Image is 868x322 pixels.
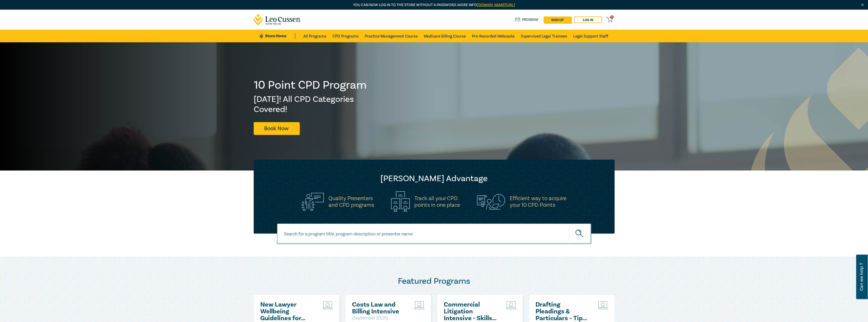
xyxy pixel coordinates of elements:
[414,195,460,208] h5: Track all your CPD points in one place
[859,258,864,296] span: Can we help ?
[515,17,539,23] a: Program
[391,191,410,212] img: Track all your CPD<br>points in one place
[254,94,367,115] h2: [DATE]! All CPD Categories Covered!
[260,301,315,322] a: New Lawyer Wellbeing Guidelines for Legal Workplaces
[472,30,515,42] a: Pre-Recorded Webcasts
[254,2,615,8] p: You can now log in to the store without a password. More info
[477,3,515,7] a: [DOMAIN_NAME][URL]
[254,79,367,92] h1: 10 Point CPD Program
[510,195,566,208] h5: Efficient way to acquire your 10 CPD Points
[521,30,567,42] a: Supervised Legal Trainees
[323,301,333,309] img: Live Stream
[365,30,418,42] a: Practice Management Course
[333,30,359,42] a: CPD Programs
[352,315,407,321] p: ( September 2025 )
[424,30,466,42] a: Medicare Billing Course
[573,30,608,42] a: Legal Support Staff
[254,122,299,135] a: Book Now
[477,194,505,209] img: Efficient way to acquire<br>your 10 CPD Points
[260,33,295,39] a: Store Home
[414,301,424,309] img: Live Stream
[302,193,324,211] img: Quality Presenters<br>and CPD programs
[860,3,865,7] img: Close
[277,223,591,244] input: Search for a program title, program description or presenter name
[610,15,614,19] span: 0
[598,301,608,309] img: Live Stream
[328,195,374,208] h5: Quality Presenters and CPD programs
[303,30,326,42] a: All Programs
[444,301,498,322] a: Commercial Litigation Intensive - Skills and Strategies for Success in Commercial Disputes
[264,174,604,184] h2: [PERSON_NAME] Advantage
[254,276,615,286] h2: Featured Programs
[535,301,590,322] a: Drafting Pleadings & Particulars – Tips & Traps
[352,301,407,315] a: Costs Law and Billing Intensive
[506,301,516,309] img: Live Stream
[574,16,602,23] a: Log in
[544,16,571,23] a: sign up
